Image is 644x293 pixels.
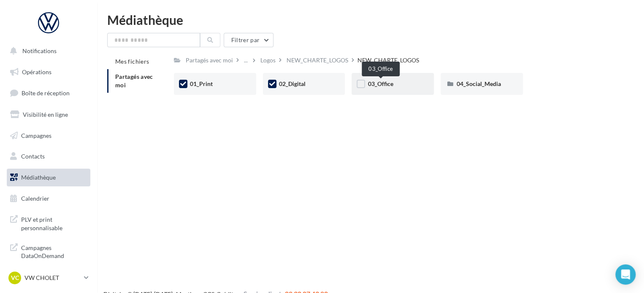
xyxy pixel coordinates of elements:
[5,84,92,102] a: Boîte de réception
[260,56,276,65] div: Logos
[21,214,87,232] span: PLV et print personnalisable
[190,80,213,87] span: 01_Print
[22,89,70,97] span: Boîte de réception
[357,56,419,65] div: NEW_CHARTE_LOGOS
[5,127,92,145] a: Campagnes
[107,13,634,26] div: Médiathèque
[5,210,92,235] a: PLV et print personnalisable
[186,56,233,65] div: Partagés avec moi
[5,63,92,81] a: Opérations
[5,106,92,124] a: Visibilité en ligne
[279,80,306,87] span: 02_Digital
[21,195,49,202] span: Calendrier
[5,190,92,207] a: Calendrier
[362,62,400,76] div: 03_Office
[287,56,348,65] div: NEW_CHARTE_LOGOS
[21,242,87,260] span: Campagnes DataOnDemand
[5,42,89,60] button: Notifications
[5,239,92,263] a: Campagnes DataOnDemand
[21,153,45,160] span: Contacts
[457,80,501,87] span: 04_Social_Media
[22,47,57,54] span: Notifications
[224,33,273,47] button: Filtrer par
[242,54,249,66] div: ...
[23,111,68,118] span: Visibilité en ligne
[21,132,51,139] span: Campagnes
[368,80,393,87] span: 03_Office
[11,274,19,282] span: VC
[115,73,153,89] span: Partagés avec moi
[22,68,51,75] span: Opérations
[5,169,92,186] a: Médiathèque
[24,274,81,282] p: VW CHOLET
[5,148,92,165] a: Contacts
[615,264,636,285] div: Open Intercom Messenger
[7,270,90,286] a: VC VW CHOLET
[115,58,149,65] span: Mes fichiers
[21,174,56,181] span: Médiathèque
